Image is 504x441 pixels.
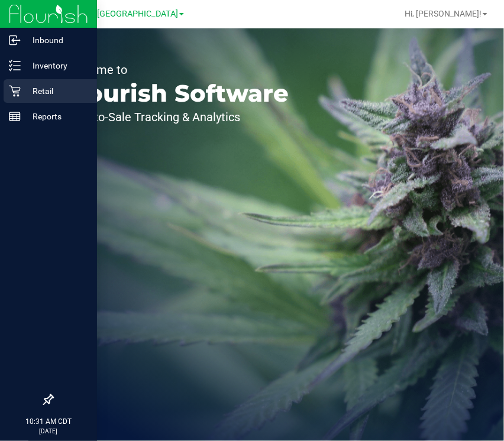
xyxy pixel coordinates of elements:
inline-svg: Reports [9,111,21,122]
p: [DATE] [5,427,92,436]
inline-svg: Inventory [9,60,21,72]
p: Retail [21,84,92,98]
p: Welcome to [64,64,289,76]
p: Seed-to-Sale Tracking & Analytics [64,111,289,123]
span: TX Austin [GEOGRAPHIC_DATA] [57,9,178,19]
p: Inventory [21,59,92,73]
p: Inbound [21,33,92,47]
p: Flourish Software [64,82,289,105]
iframe: Resource center [12,346,47,382]
inline-svg: Retail [9,85,21,97]
inline-svg: Inbound [9,34,21,46]
p: Reports [21,109,92,124]
span: Hi, [PERSON_NAME]! [405,9,482,18]
p: 10:31 AM CDT [5,416,92,427]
